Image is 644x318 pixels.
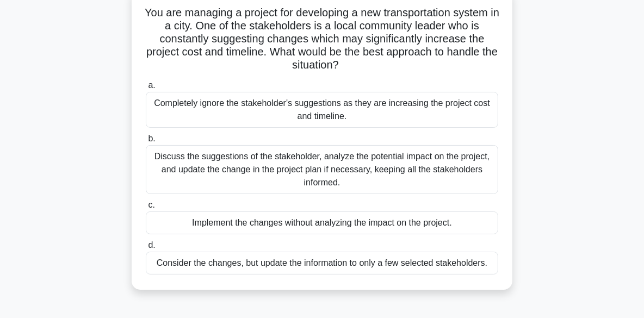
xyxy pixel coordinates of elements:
h5: You are managing a project for developing a new transportation system in a city. One of the stake... [145,6,499,72]
div: Discuss the suggestions of the stakeholder, analyze the potential impact on the project, and upda... [146,145,498,194]
div: Consider the changes, but update the information to only a few selected stakeholders. [146,252,498,275]
div: Completely ignore the stakeholder's suggestions as they are increasing the project cost and timel... [146,92,498,128]
span: c. [148,200,154,209]
span: b. [148,134,155,143]
div: Implement the changes without analyzing the impact on the project. [146,211,498,234]
span: a. [148,80,155,90]
span: d. [148,240,155,250]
